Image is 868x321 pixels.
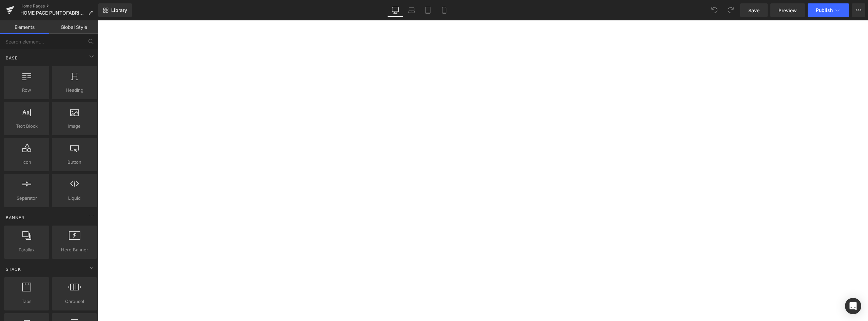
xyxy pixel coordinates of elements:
[708,3,721,17] button: Undo
[111,7,127,13] span: Library
[6,159,47,166] span: Icon
[54,123,95,130] span: Image
[778,7,797,14] span: Preview
[54,298,95,305] span: Carousel
[845,298,861,314] div: Open Intercom Messenger
[6,87,47,94] span: Row
[436,3,452,17] a: Mobile
[420,3,436,17] a: Tablet
[49,20,98,34] a: Global Style
[403,3,420,17] a: Laptop
[770,3,805,17] a: Preview
[20,10,85,16] span: HOME PAGE PUNTOFABRICA
[387,3,403,17] a: Desktop
[6,246,47,253] span: Parallax
[5,266,22,272] span: Stack
[54,195,95,202] span: Liquid
[54,87,95,94] span: Heading
[852,3,865,17] button: More
[6,195,47,202] span: Separator
[6,298,47,305] span: Tabs
[5,214,25,221] span: Banner
[6,123,47,130] span: Text Block
[98,3,132,17] a: New Library
[808,3,849,17] button: Publish
[724,3,737,17] button: Redo
[5,55,18,61] span: Base
[20,3,98,9] a: Home Pages
[54,246,95,253] span: Hero Banner
[54,159,95,166] span: Button
[748,7,759,14] span: Save
[816,7,833,13] span: Publish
